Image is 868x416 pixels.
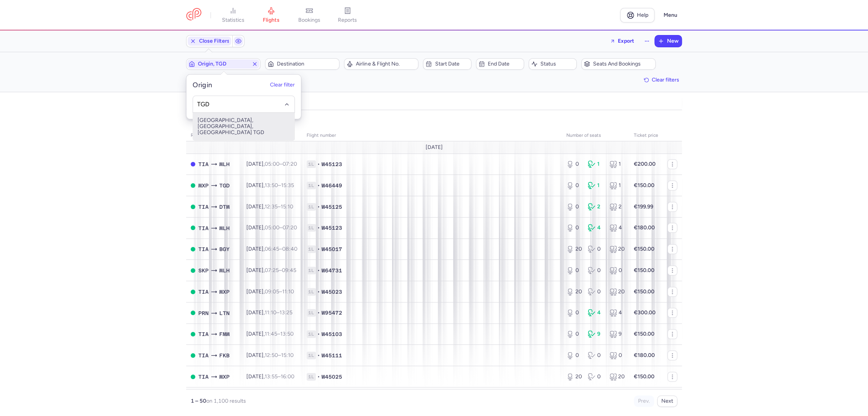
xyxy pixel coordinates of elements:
[609,203,625,211] div: 2
[281,373,294,380] time: 16:00
[222,17,244,24] span: statistics
[219,309,230,317] span: LTN
[634,309,656,316] strong: €300.00
[634,395,654,407] button: Prev.
[307,160,316,168] span: 1L
[198,309,209,317] span: PRN
[219,181,230,190] span: TGD
[317,160,320,168] span: •
[338,17,357,24] span: reports
[263,17,280,24] span: flights
[476,58,524,70] button: End date
[307,224,316,232] span: 1L
[609,224,625,232] div: 4
[609,182,625,189] div: 1
[280,331,294,337] time: 13:50
[634,203,653,210] strong: €199.99
[270,82,295,88] button: Clear filter
[620,8,654,22] a: Help
[317,203,320,211] span: •
[219,266,230,275] span: MLH
[566,373,582,381] div: 20
[588,245,603,253] div: 0
[246,224,297,231] span: [DATE],
[265,182,278,189] time: 13:50
[321,373,342,381] span: W45025
[199,38,230,44] span: Close Filters
[321,245,342,253] span: W45017
[588,373,603,381] div: 0
[609,245,625,253] div: 20
[317,373,320,381] span: •
[307,309,316,317] span: 1L
[581,58,656,70] button: Seats and bookings
[637,12,648,18] span: Help
[588,267,603,274] div: 0
[219,351,230,360] span: FKB
[265,373,294,380] span: –
[265,224,297,231] span: –
[655,35,682,47] button: New
[298,17,320,24] span: bookings
[265,203,278,210] time: 12:35
[307,182,316,189] span: 1L
[252,7,290,24] a: flights
[634,331,654,337] strong: €150.00
[321,182,342,189] span: W46449
[198,203,209,211] span: TIA
[219,224,230,232] span: MLH
[634,352,655,358] strong: €180.00
[566,330,582,338] div: 0
[198,245,209,253] span: TIA
[566,352,582,359] div: 0
[566,203,582,211] div: 0
[317,267,320,274] span: •
[317,330,320,338] span: •
[186,130,242,141] th: route
[588,224,603,232] div: 4
[198,160,209,168] span: TIA
[246,161,297,167] span: [DATE],
[265,352,294,358] span: –
[307,267,316,274] span: 1L
[540,61,574,67] span: Status
[307,330,316,338] span: 1L
[307,203,316,211] span: 1L
[588,309,603,317] div: 4
[307,352,316,359] span: 1L
[588,330,603,338] div: 9
[321,203,342,211] span: W45125
[317,224,320,232] span: •
[609,267,625,274] div: 0
[281,203,293,210] time: 15:10
[290,7,328,24] a: bookings
[265,288,294,295] span: –
[317,245,320,253] span: •
[219,330,230,338] span: FMM
[265,352,278,358] time: 12:50
[280,309,293,316] time: 13:25
[562,130,629,141] th: number of seats
[282,288,294,295] time: 11:10
[265,203,293,210] span: –
[618,38,634,44] span: Export
[609,288,625,296] div: 20
[317,352,320,359] span: •
[609,330,625,338] div: 9
[566,309,582,317] div: 0
[265,161,280,167] time: 05:00
[634,161,656,167] strong: €200.00
[609,309,625,317] div: 4
[198,373,209,381] span: TIA
[198,266,209,275] span: SKP
[265,224,280,231] time: 05:00
[328,7,366,24] a: reports
[246,288,294,295] span: [DATE],
[605,35,639,47] button: Export
[566,245,582,253] div: 20
[307,245,316,253] span: 1L
[566,267,582,274] div: 0
[344,58,418,70] button: Airline & Flight No.
[197,100,290,108] input: -searchbox
[265,309,276,316] time: 11:10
